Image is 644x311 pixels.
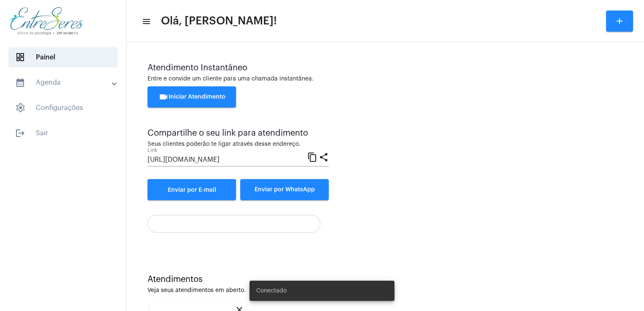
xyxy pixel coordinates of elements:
span: Painel [8,47,118,67]
mat-icon: content_copy [307,152,317,162]
span: Enviar por E-mail [168,187,216,193]
span: sidenav icon [15,103,25,113]
mat-icon: sidenav icon [142,16,150,27]
mat-icon: share [319,152,329,162]
div: Entre e convide um cliente para uma chamada instantânea. [148,76,623,82]
span: sidenav icon [15,52,25,62]
span: Olá, [PERSON_NAME]! [161,14,277,28]
div: Veja seus atendimentos em aberto. [148,287,623,294]
span: Configurações [8,98,118,118]
span: Enviar por WhatsApp [255,187,315,193]
mat-icon: videocam [158,92,169,102]
div: Seus clientes poderão te ligar através desse endereço. [148,141,329,147]
span: Sair [8,123,118,143]
mat-icon: add [614,16,625,26]
mat-icon: sidenav icon [15,128,25,138]
div: Atendimentos [148,275,623,284]
mat-expansion-panel-header: sidenav iconAgenda [5,72,126,93]
mat-icon: sidenav icon [15,78,25,88]
img: aa27006a-a7e4-c883-abf8-315c10fe6841.png [7,4,86,38]
button: Iniciar Atendimento [148,86,236,107]
mat-panel-title: Agenda [15,78,113,88]
span: Conectado [256,287,287,295]
span: Iniciar Atendimento [158,94,225,100]
a: Enviar por E-mail [148,179,236,200]
div: Compartilhe o seu link para atendimento [148,129,329,138]
button: Enviar por WhatsApp [240,179,329,200]
div: Atendimento Instantâneo [148,63,623,72]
